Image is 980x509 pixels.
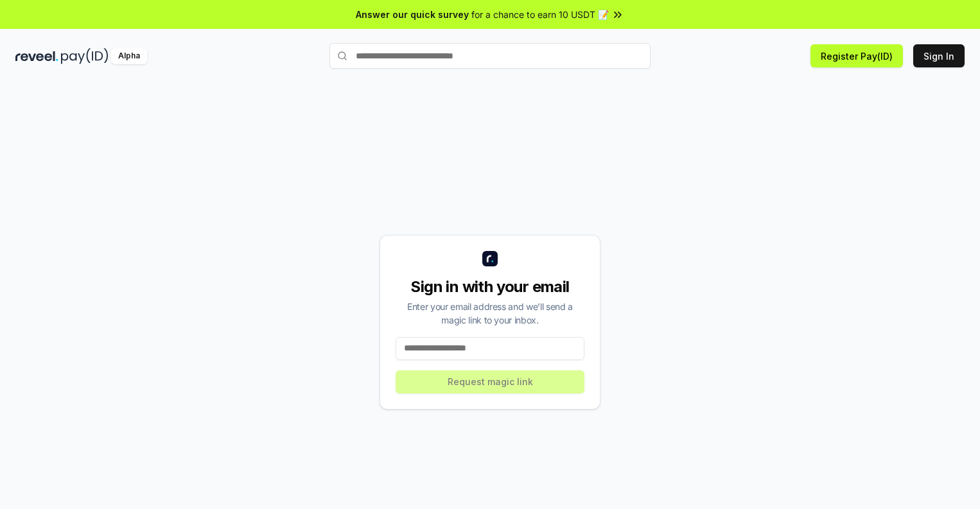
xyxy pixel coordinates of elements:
span: for a chance to earn 10 USDT 📝 [471,8,609,21]
img: logo_small [482,251,498,266]
div: Sign in with your email [396,277,584,297]
div: Enter your email address and we’ll send a magic link to your inbox. [396,300,584,327]
button: Register Pay(ID) [810,44,903,67]
button: Sign In [913,44,965,67]
div: Alpha [111,48,147,64]
img: pay_id [61,48,109,64]
span: Answer our quick survey [356,8,469,21]
img: reveel_dark [15,48,58,64]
